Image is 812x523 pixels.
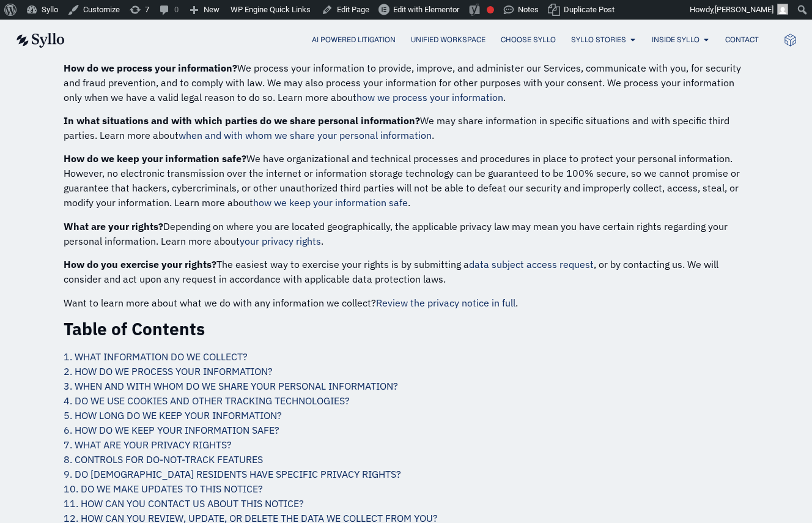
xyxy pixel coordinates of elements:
[652,34,699,45] a: Inside Syllo
[64,258,216,270] b: How do you exercise your rights?
[64,483,263,495] a: 10. DO WE MAKE UPDATES TO THIS NOTICE?
[64,351,248,363] a: 1. WHAT INFORMATION DO WE COLLECT?
[64,113,748,143] p: We may share information in specific situations and with specific third parties. Learn more about .
[469,258,594,270] a: data subject access request
[571,34,626,45] a: Syllo Stories
[64,114,420,127] b: In what situations and with which parties do we share personal information?
[253,196,408,209] a: how we keep your information safe
[64,317,205,340] strong: Table of Contents
[64,220,163,232] b: What are your rights?
[393,5,459,14] span: Edit with Elementor
[64,365,273,377] a: 2. HOW DO WE PROCESS YOUR INFORMATION?
[64,424,279,436] a: 6. HOW DO WE KEEP YOUR INFORMATION SAFE?
[64,439,232,451] a: 7. WHAT ARE YOUR PRIVACY RIGHTS?
[64,409,282,421] a: 5. HOW LONG DO WE KEEP YOUR INFORMATION?
[64,468,401,480] a: 9. DO [DEMOGRAPHIC_DATA] RESIDENTS HAVE SPECIFIC PRIVACY RIGHTS?
[64,62,237,74] b: How do we process your information?
[64,380,398,392] a: 3. WHEN AND WITH WHOM DO WE SHARE YOUR PERSONAL INFORMATION?
[89,34,759,46] nav: Menu
[89,34,759,46] div: Menu Toggle
[64,151,748,210] p: We have organizational and technical processes and procedures in place to protect your personal i...
[179,129,432,141] a: when and with whom we share your personal information
[312,34,396,45] a: AI Powered Litigation
[64,257,748,286] p: The easiest way to exercise your rights is by submitting a , or by contacting us. We will conside...
[240,235,321,247] a: your privacy rights
[715,5,773,14] span: [PERSON_NAME]
[64,219,748,248] p: Depending on where you are located geographically, the applicable privacy law may mean you have c...
[64,453,263,466] a: 8. CONTROLS FOR DO-NOT-TRACK FEATURES
[356,91,503,103] a: how we process your information
[64,395,350,407] a: 4. DO WE USE COOKIES AND OTHER TRACKING TECHNOLOGIES?
[411,34,485,45] a: Unified Workspace
[725,34,759,45] a: Contact
[376,297,515,309] a: Review the privacy notice in full
[64,295,748,310] p: Want to learn more about what we do with any information we collect? .
[501,34,556,45] a: Choose Syllo
[64,152,246,165] b: How do we keep your information safe?
[487,6,494,13] div: Focus keyphrase not set
[64,61,748,105] p: We process your information to provide, improve, and administer our Services, communicate with yo...
[64,497,304,510] a: 11. HOW CAN YOU CONTACT US ABOUT THIS NOTICE?
[15,33,65,48] img: syllo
